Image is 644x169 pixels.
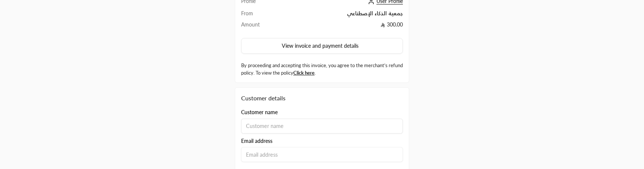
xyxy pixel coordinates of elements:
[241,21,282,32] td: Amount
[282,21,403,32] td: 300.00
[293,70,315,76] a: Click here
[241,94,403,103] div: Customer details
[241,10,282,21] td: From
[241,119,403,134] input: Customer name
[241,147,403,162] input: Email address
[241,62,403,76] label: By proceeding and accepting this invoice, you agree to the merchant’s refund policy. To view the ...
[282,10,403,21] td: جمعية الذكاء الإصطناعي
[241,109,278,116] span: Customer name
[241,137,272,145] span: Email address
[241,38,403,54] button: View invoice and payment details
